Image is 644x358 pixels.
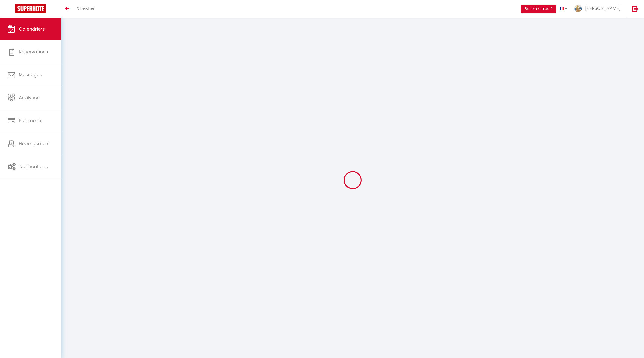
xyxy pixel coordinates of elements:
span: Analytics [19,94,39,101]
span: Hébergement [19,140,50,147]
span: Chercher [77,6,94,11]
span: Messages [19,71,42,78]
img: logout [632,6,638,12]
img: ... [574,5,582,12]
span: Notifications [19,163,48,170]
button: Besoin d'aide ? [521,5,556,13]
img: Super Booking [15,4,46,13]
span: Calendriers [19,26,45,32]
span: Réservations [19,48,48,55]
span: Paiements [19,117,43,124]
span: [PERSON_NAME] [585,5,621,11]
